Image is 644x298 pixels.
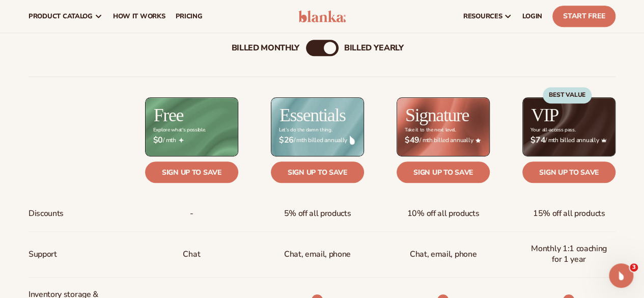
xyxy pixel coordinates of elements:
span: resources [463,12,502,20]
div: Billed Monthly [232,43,300,52]
span: Support [29,245,57,264]
img: logo [298,10,346,22]
h2: Signature [405,106,469,124]
img: Crown_2d87c031-1b5a-4345-8312-a4356ddcde98.png [601,138,606,143]
span: 15% off all products [533,204,605,223]
span: / mth billed annually [530,136,607,145]
img: drop.png [350,136,355,145]
span: 3 [630,263,638,272]
img: Star_6.png [475,138,481,143]
span: Chat, email, phone [410,245,477,264]
a: Sign up to save [397,161,490,183]
strong: $0 [153,136,163,145]
span: / mth billed annually [279,136,356,145]
span: pricing [175,12,202,20]
img: VIP_BG_199964bd-3653-43bc-8a67-789d2d7717b9.jpg [523,98,615,156]
strong: $74 [530,136,545,145]
img: Free_Icon_bb6e7c7e-73f8-44bd-8ed0-223ea0fc522e.png [179,138,184,143]
a: Sign up to save [522,161,615,183]
span: Monthly 1:1 coaching for 1 year [530,239,607,269]
span: / mth billed annually [405,136,482,145]
span: / mth [153,136,230,145]
iframe: Intercom live chat [609,263,633,288]
div: billed Yearly [344,43,404,52]
span: LOGIN [522,12,542,20]
a: Sign up to save [271,161,364,183]
span: How It Works [113,12,165,20]
a: Sign up to save [145,161,238,183]
span: 10% off all products [407,204,480,223]
h2: VIP [531,106,558,124]
p: Chat, email, phone [284,245,351,264]
p: Chat [183,245,200,264]
h2: Free [154,106,183,124]
strong: $49 [405,136,419,145]
span: 5% off all products [284,204,351,223]
span: product catalog [29,12,93,20]
img: Essentials_BG_9050f826-5aa9-47d9-a362-757b82c62641.jpg [271,98,363,156]
strong: $26 [279,136,294,145]
a: Start Free [552,6,615,27]
span: - [190,204,193,223]
img: free_bg.png [146,98,238,156]
h2: Essentials [279,106,346,124]
div: BEST VALUE [543,87,592,103]
span: Discounts [29,204,64,223]
img: Signature_BG_eeb718c8-65ac-49e3-a4e5-327c6aa73146.jpg [397,98,489,156]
